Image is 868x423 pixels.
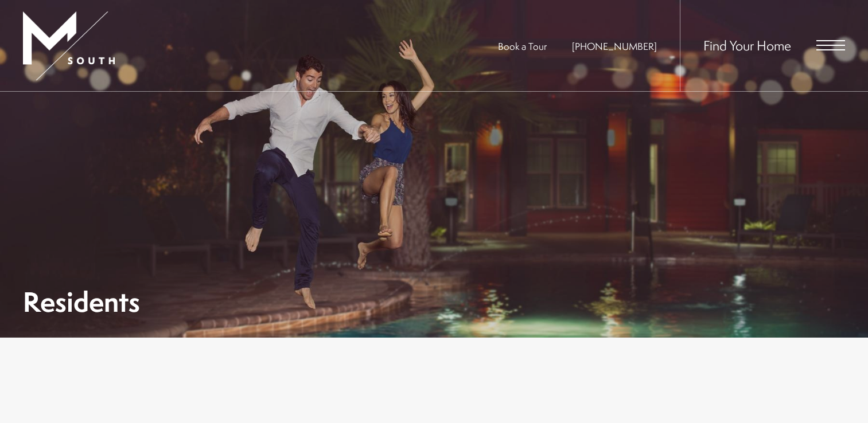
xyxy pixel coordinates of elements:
[23,11,115,80] img: MSouth
[703,36,791,54] span: Find Your Home
[816,40,845,50] button: Open Menu
[703,36,791,55] a: Find Your Home
[498,40,547,53] a: Book a Tour
[498,40,547,53] span: Book a Tour
[572,40,657,53] span: [PHONE_NUMBER]
[23,289,140,315] h1: Residents
[572,40,657,53] a: Call Us at 813-570-8014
